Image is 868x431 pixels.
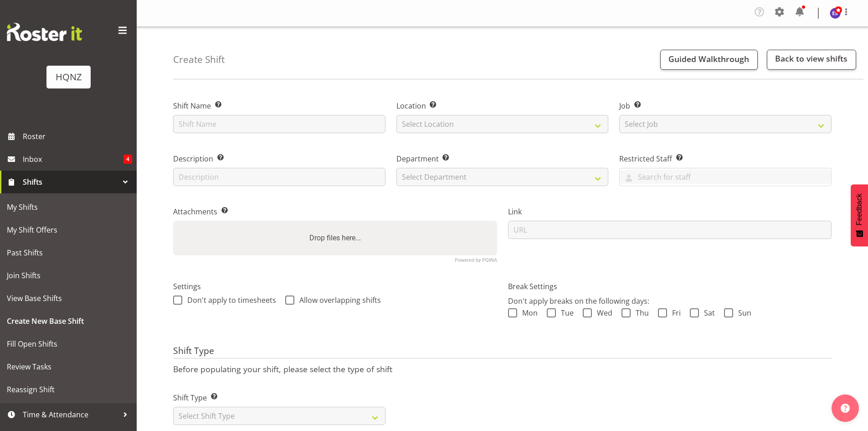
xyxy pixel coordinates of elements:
a: Fill Open Shifts [2,332,134,355]
img: Rosterit website logo [7,23,82,41]
span: 4 [123,155,132,164]
span: Create New Base Shift [7,314,130,328]
label: Description [173,153,385,164]
button: Guided Walkthrough [660,50,758,70]
span: Thu [631,308,649,317]
span: Mon [517,308,538,317]
span: Review Tasks [7,360,130,374]
div: HQNZ [56,70,82,84]
span: View Base Shifts [7,291,130,305]
a: Powered by PQINA [455,258,497,262]
label: Job [619,100,832,111]
span: Allow overlapping shifts [294,296,381,305]
label: Shift Name [173,100,385,111]
h4: Shift Type [173,346,832,358]
label: Department [396,153,609,164]
input: URL [508,221,832,239]
a: My Shift Offers [2,218,134,241]
input: Shift Name [173,115,385,133]
label: Drop files here... [306,229,365,247]
span: Join Shifts [7,269,130,282]
input: Search for staff [620,170,831,184]
a: Join Shifts [2,264,134,287]
span: Time & Attendance [23,408,118,421]
span: Wed [592,308,612,317]
button: Feedback - Show survey [851,184,868,246]
span: My Shifts [7,200,130,214]
span: Guided Walkthrough [668,53,749,64]
span: Roster [23,130,132,143]
span: Reassign Shift [7,383,130,396]
a: Reassign Shift [2,378,134,401]
img: elise-sabin5568.jpg [830,8,841,19]
a: Past Shifts [2,241,134,264]
input: Description [173,168,385,186]
label: Settings [173,281,497,292]
a: Back to view shifts [767,50,856,70]
label: Restricted Staff [619,153,832,164]
h4: Create Shift [173,54,225,65]
span: Sat [699,308,715,317]
span: Feedback [855,193,863,225]
span: Tue [556,308,574,317]
label: Attachments [173,206,497,217]
span: Inbox [23,152,123,166]
p: Before populating your shift, please select the type of shift [173,364,832,374]
img: help-xxl-2.png [841,404,850,413]
span: Fill Open Shifts [7,337,130,351]
a: Review Tasks [2,355,134,378]
p: Don't apply breaks on the following days: [508,296,832,306]
label: Link [508,206,832,217]
a: View Base Shifts [2,287,134,310]
span: Fri [667,308,681,317]
span: Sun [733,308,751,317]
label: Shift Type [173,392,385,403]
label: Location [396,100,609,111]
span: My Shift Offers [7,223,130,237]
span: Shifts [23,175,118,189]
a: My Shifts [2,196,134,218]
a: Create New Base Shift [2,310,134,332]
label: Break Settings [508,281,832,292]
span: Past Shifts [7,246,130,260]
span: Don't apply to timesheets [182,296,276,305]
